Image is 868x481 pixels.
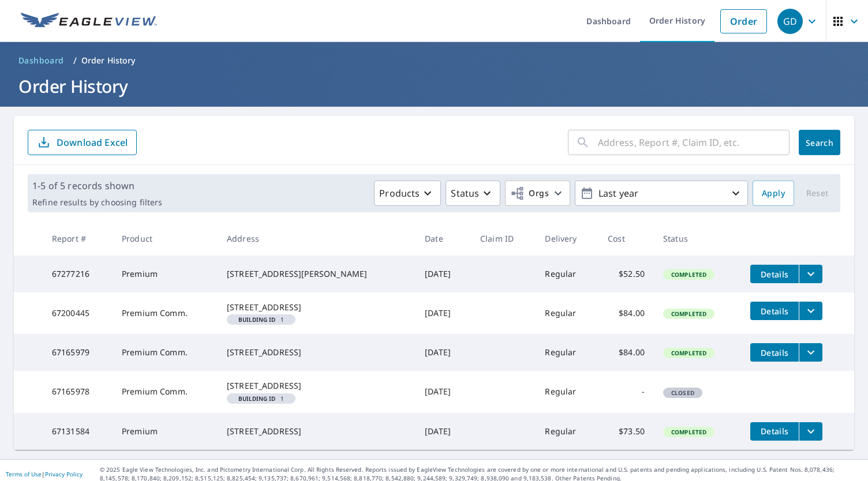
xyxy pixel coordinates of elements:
p: Last year [594,183,729,204]
button: Apply [753,181,794,206]
em: Building ID [238,396,276,401]
td: Regular [536,334,598,371]
span: Completed [664,428,713,436]
p: Download Excel [57,136,128,149]
nav: breadcrumb [14,51,854,70]
button: Products [374,181,441,206]
td: 67200445 [43,292,113,334]
p: Status [451,186,479,200]
td: Regular [536,292,598,334]
th: Product [113,221,218,255]
td: [DATE] [416,334,471,371]
th: Date [416,221,471,255]
td: $84.00 [598,292,654,334]
td: Regular [536,255,598,292]
td: Premium [113,413,218,450]
span: Details [757,269,792,280]
span: Details [757,306,792,317]
button: filesDropdownBtn-67277216 [799,265,822,283]
span: Completed [664,349,713,357]
span: Search [808,137,831,148]
p: | [6,471,83,478]
td: Premium [113,255,218,292]
th: Cost [598,221,654,255]
td: 67277216 [43,255,113,292]
td: Premium Comm. [113,334,218,371]
div: [STREET_ADDRESS][PERSON_NAME] [227,268,406,280]
th: Address [218,221,416,255]
button: Orgs [505,181,570,206]
a: Privacy Policy [45,470,83,478]
th: Report # [43,221,113,255]
span: Completed [664,310,713,318]
td: $52.50 [598,255,654,292]
div: [STREET_ADDRESS] [227,380,406,392]
p: Products [379,186,420,200]
a: Dashboard [14,51,69,70]
button: Search [799,130,840,155]
p: Order History [81,55,136,66]
td: [DATE] [416,255,471,292]
div: GD [777,9,803,34]
td: 67165979 [43,334,113,371]
th: Delivery [536,221,598,255]
div: [STREET_ADDRESS] [227,302,406,313]
td: [DATE] [416,413,471,450]
button: detailsBtn-67277216 [750,265,799,283]
button: Status [446,181,500,206]
td: Regular [536,413,598,450]
span: Completed [664,270,713,279]
div: [STREET_ADDRESS] [227,426,406,437]
td: $84.00 [598,334,654,371]
button: filesDropdownBtn-67131584 [799,422,822,441]
a: Order [720,9,767,33]
td: $73.50 [598,413,654,450]
input: Address, Report #, Claim ID, etc. [598,126,790,159]
a: Terms of Use [6,470,42,478]
td: - [598,371,654,412]
button: detailsBtn-67165979 [750,343,799,362]
span: Apply [762,186,785,201]
button: detailsBtn-67131584 [750,422,799,441]
td: Premium Comm. [113,292,218,334]
span: 1 [231,317,291,322]
span: Details [757,347,792,358]
th: Status [654,221,741,255]
span: 1 [231,396,291,401]
button: Download Excel [28,130,137,155]
span: Details [757,426,792,437]
td: Premium Comm. [113,371,218,412]
td: [DATE] [416,292,471,334]
img: EV Logo [21,13,157,30]
p: Refine results by choosing filters [32,197,162,208]
button: filesDropdownBtn-67200445 [799,302,822,320]
span: Orgs [510,186,549,201]
td: 67131584 [43,413,113,450]
td: [DATE] [416,371,471,412]
th: Claim ID [471,221,536,255]
button: Last year [575,181,748,206]
p: 1-5 of 5 records shown [32,179,162,193]
button: filesDropdownBtn-67165979 [799,343,822,362]
em: Building ID [238,317,276,322]
button: detailsBtn-67200445 [750,302,799,320]
td: 67165978 [43,371,113,412]
span: Closed [664,389,701,397]
span: Dashboard [18,55,64,66]
td: Regular [536,371,598,412]
div: [STREET_ADDRESS] [227,347,406,358]
li: / [73,54,77,67]
h1: Order History [14,74,854,98]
